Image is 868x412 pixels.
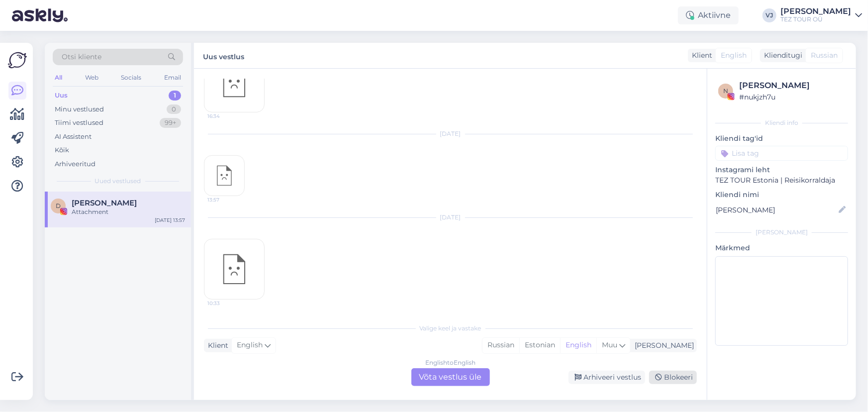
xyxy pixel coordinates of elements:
[207,300,245,307] span: 10:33
[72,207,185,216] div: Attachment
[204,156,244,196] img: attachment
[237,340,263,351] span: English
[780,7,862,23] a: [PERSON_NAME]TEZ TOUR OÜ
[204,324,697,333] div: Valige keel ja vastake
[160,118,181,128] div: 99+
[204,213,697,222] div: [DATE]
[780,15,851,23] div: TEZ TOUR OÜ
[715,165,848,175] p: Instagrami leht
[739,80,845,92] div: [PERSON_NAME]
[425,358,476,367] div: English to English
[55,118,103,128] div: Tiimi vestlused
[411,368,490,386] div: Võta vestlus üle
[715,133,848,144] p: Kliendi tag'id
[55,104,104,114] div: Minu vestlused
[55,159,96,169] div: Arhiveeritud
[207,112,245,120] span: 16:34
[8,51,27,70] img: Askly Logo
[723,87,728,95] span: n
[760,50,802,61] div: Klienditugi
[715,190,848,200] p: Kliendi nimi
[482,338,519,353] div: Russian
[631,340,694,351] div: [PERSON_NAME]
[53,71,64,84] div: All
[811,50,838,61] span: Russian
[119,71,143,84] div: Socials
[204,340,228,351] div: Klient
[716,205,837,215] input: Lisa nimi
[560,338,596,353] div: English
[204,129,697,138] div: [DATE]
[55,91,68,101] div: Uus
[203,49,244,62] label: Uus vestlus
[55,132,92,142] div: AI Assistent
[763,8,776,22] div: VJ
[62,52,101,62] span: Otsi kliente
[739,92,845,103] div: # nukjzh7u
[162,71,183,84] div: Email
[602,340,617,349] span: Muu
[519,338,560,353] div: Estonian
[83,71,100,84] div: Web
[780,7,851,15] div: [PERSON_NAME]
[169,91,181,101] div: 1
[649,371,697,384] div: Blokeeri
[56,202,61,209] span: D
[167,104,181,114] div: 0
[715,118,848,127] div: Kliendi info
[72,199,137,207] span: Dimitris Charitidis
[569,371,645,384] div: Arhiveeri vestlus
[688,50,712,61] div: Klient
[95,177,141,186] span: Uued vestlused
[678,6,739,24] div: Aktiivne
[715,175,848,186] p: TEZ TOUR Estonia | Reisikorraldaja
[721,50,747,61] span: English
[207,196,245,204] span: 13:57
[715,243,848,253] p: Märkmed
[55,145,69,155] div: Kõik
[715,146,848,161] input: Lisa tag
[715,228,848,237] div: [PERSON_NAME]
[155,216,185,224] div: [DATE] 13:57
